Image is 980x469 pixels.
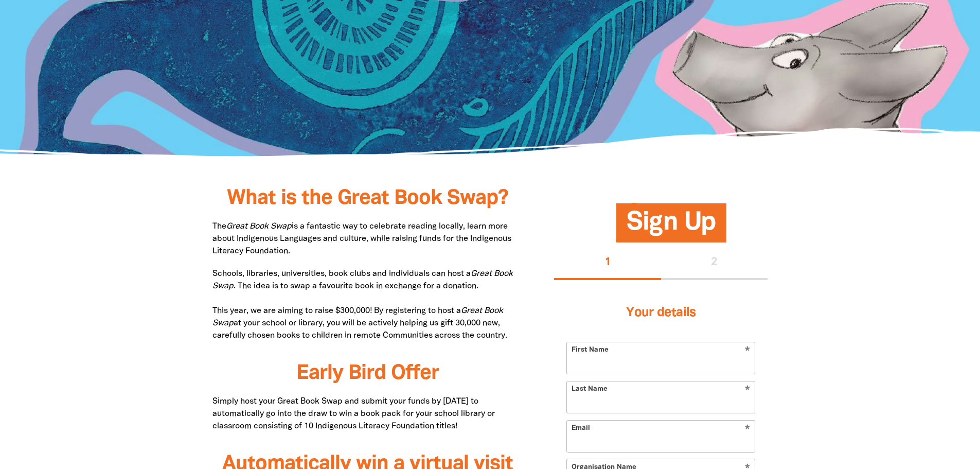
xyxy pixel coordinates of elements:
span: Sign Up [627,212,716,243]
em: Great Book Swap [212,270,513,290]
p: The is a fantastic way to celebrate reading locally, learn more about Indigenous Languages and cu... [212,220,524,257]
button: Stage 1 [554,247,661,280]
em: Great Book Swap [226,223,292,230]
em: Great Book Swap [212,307,503,327]
p: Schools, libraries, universities, book clubs and individuals can host a . The idea is to swap a f... [212,268,524,342]
span: Early Bird Offer [296,364,439,383]
span: What is the Great Book Swap? [227,189,508,208]
p: Simply host your Great Book Swap and submit your funds by [DATE] to automatically go into the dra... [212,395,524,432]
h3: Your details [566,292,755,334]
